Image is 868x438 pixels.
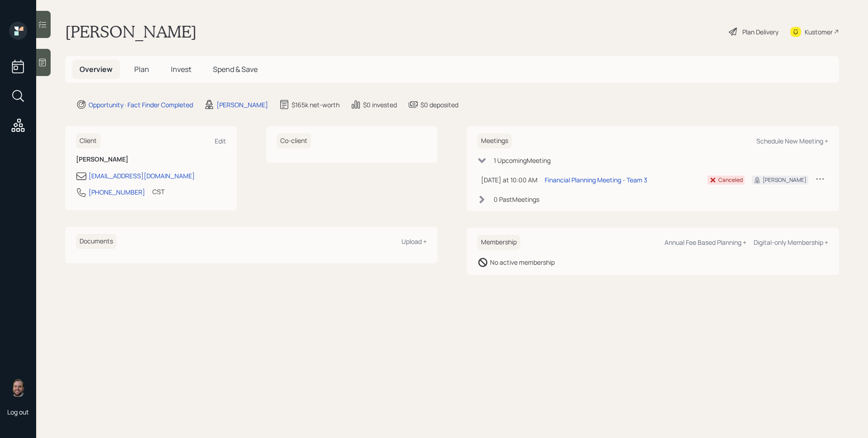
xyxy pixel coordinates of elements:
div: Log out [7,408,29,416]
div: Kustomer [805,27,833,37]
div: Canceled [718,176,743,184]
div: $0 deposited [420,100,458,109]
div: 1 Upcoming Meeting [494,156,551,165]
div: Plan Delivery [742,27,778,37]
div: Upload + [401,237,427,246]
img: james-distasi-headshot.png [9,379,27,397]
div: [DATE] at 10:00 AM [481,175,538,185]
h6: Documents [76,234,117,249]
h6: Membership [477,235,520,250]
div: 0 Past Meeting s [494,195,539,204]
h1: [PERSON_NAME] [65,22,197,42]
div: Edit [215,137,226,145]
div: [PERSON_NAME] [217,100,268,109]
div: [PERSON_NAME] [763,176,807,184]
div: Financial Planning Meeting - Team 3 [545,175,647,185]
h6: Client [76,133,100,148]
div: Schedule New Meeting + [756,137,828,145]
span: Overview [80,64,113,74]
div: No active membership [490,257,555,267]
h6: [PERSON_NAME] [76,156,226,163]
h6: Co-client [277,133,311,148]
div: $0 invested [363,100,397,109]
h6: Meetings [477,133,512,148]
div: [EMAIL_ADDRESS][DOMAIN_NAME] [89,171,195,181]
div: CST [152,187,165,196]
div: Digital-only Membership + [754,238,828,247]
div: Opportunity · Fact Finder Completed [89,100,193,109]
div: Annual Fee Based Planning + [665,238,746,247]
div: $165k net-worth [292,100,340,109]
span: Plan [134,64,149,74]
div: [PHONE_NUMBER] [89,187,145,197]
span: Invest [171,64,191,74]
span: Spend & Save [213,64,258,74]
